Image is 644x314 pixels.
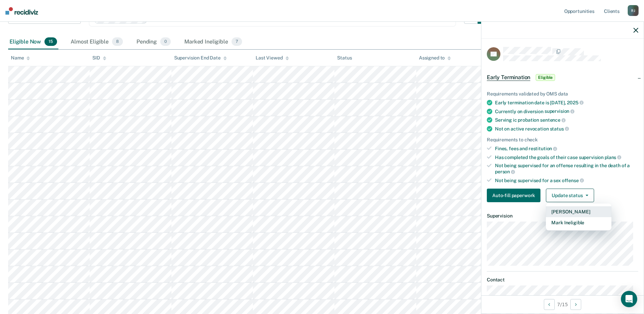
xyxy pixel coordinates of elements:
div: Not being supervised for a sex [495,177,638,184]
span: 15 [44,37,57,46]
div: Currently on diversion [495,108,638,115]
div: Serving ic probation [495,117,638,123]
div: Status [337,55,352,61]
button: [PERSON_NAME] [546,206,611,217]
div: Name [11,55,30,61]
div: Requirements to check [487,137,638,143]
span: status [550,126,569,132]
a: Navigate to form link [487,189,543,202]
dt: Contact [487,277,638,283]
div: Has completed the goals of their case supervision [495,154,638,160]
span: offense [562,178,584,183]
div: Fines, fees and [495,145,638,152]
span: 8 [112,37,123,46]
button: Auto-fill paperwork [487,189,540,202]
span: Eligible [536,74,555,81]
span: 7 [232,37,242,46]
span: plans [605,155,621,160]
div: R J [628,5,639,16]
div: SID [92,55,106,61]
div: Supervision End Date [174,55,227,61]
span: 2025 [567,100,583,105]
span: sentence [540,117,566,123]
div: Requirements validated by OMS data [487,91,638,97]
div: Early TerminationEligible [481,67,644,88]
button: Mark Ineligible [546,217,611,228]
div: Not being supervised for an offense resulting in the death of a [495,163,638,174]
div: Assigned to [419,55,451,61]
div: Almost Eligible [69,35,124,50]
dt: Supervision [487,213,638,219]
span: Early Termination [487,74,530,81]
img: Recidiviz [5,7,38,15]
button: Next Opportunity [570,299,581,310]
div: Marked Ineligible [183,35,243,50]
div: Eligible Now [8,35,58,50]
button: Previous Opportunity [544,299,555,310]
div: Not on active revocation [495,126,638,132]
span: restitution [529,146,557,151]
span: person [495,169,515,174]
div: Pending [135,35,172,50]
div: 7 / 15 [481,295,644,313]
span: supervision [545,108,574,114]
div: Early termination date is [DATE], [495,100,638,106]
div: Open Intercom Messenger [621,291,637,307]
span: 0 [160,37,171,46]
button: Update status [546,189,594,202]
div: Last Viewed [256,55,289,61]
